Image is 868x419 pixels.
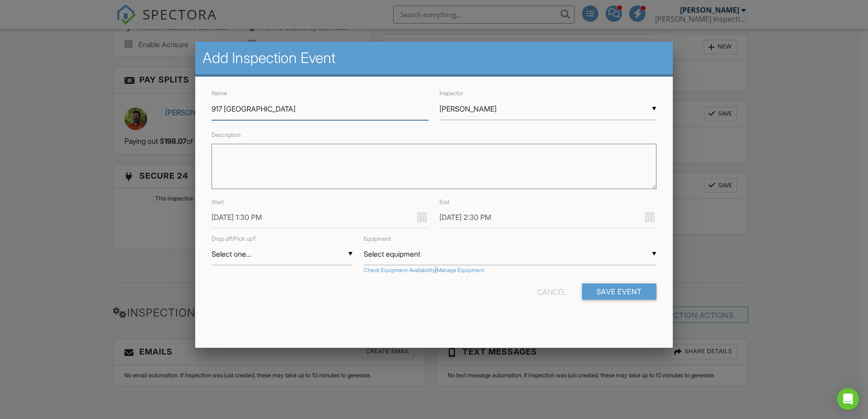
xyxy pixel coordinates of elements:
div: Open Intercom Messenger [837,388,859,410]
label: Inspector [439,90,463,97]
label: Start [212,199,224,205]
a: Check Equipment Availability [364,267,435,274]
input: Select Date [439,206,656,229]
label: End [439,199,449,205]
input: Select Date [212,206,429,229]
label: Description [212,132,241,138]
button: Save Event [582,283,656,300]
h2: Add Inspection Event [202,49,666,67]
div: Cancel [538,283,567,300]
label: Drop off/Pick up? [212,235,256,242]
div: | [364,267,656,274]
a: Manage Equipment [437,267,484,274]
label: Name [212,90,227,97]
label: Equipment [364,235,391,242]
